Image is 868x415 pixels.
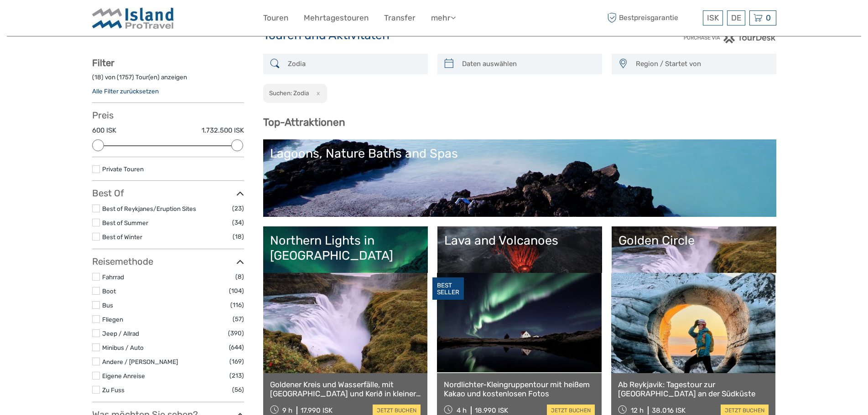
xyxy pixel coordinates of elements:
[102,358,178,365] a: Andere / [PERSON_NAME]
[202,126,244,135] label: 1.732.500 ISK
[92,73,244,87] div: ( ) von ( ) Tour(en) anzeigen
[764,13,772,22] span: 0
[282,406,292,415] span: 9 h
[270,146,769,161] div: Lagoons, Nature Baths and Spas
[92,188,244,199] h3: Best Of
[102,287,116,295] a: Boot
[230,300,244,310] span: (116)
[284,56,423,72] input: SUCHEN
[270,146,769,210] a: Lagoons, Nature Baths and Spas
[232,384,244,395] span: (56)
[229,342,244,353] span: (644)
[458,56,598,72] input: Daten auswählen
[102,302,113,309] a: Bus
[102,316,123,323] a: Fliegen
[431,11,456,25] a: mehr
[92,57,114,68] strong: Filter
[232,203,244,214] span: (23)
[263,116,345,128] b: Top-Attraktionen
[102,233,142,241] a: Best of Winter
[444,233,595,248] div: Lava and Volcanoes
[444,233,595,297] a: Lava and Volcanoes
[707,13,719,22] span: ISK
[632,56,772,72] button: Region / Startet von
[233,231,244,242] span: (18)
[269,89,309,97] h2: Suchen: Zodia
[102,205,196,212] a: Best of Reykjanes/Eruption Sites
[105,14,116,25] button: Open LiveChat chat widget
[619,233,769,297] a: Golden Circle
[432,277,464,300] div: BEST SELLER
[683,32,776,43] img: PurchaseViaTourDesk.png
[270,380,421,399] a: Goldener Kreis und Wasserfälle, mit [GEOGRAPHIC_DATA] und Kerið in kleiner Gruppe
[618,380,769,399] a: Ab Reykjavik: Tagestour zur [GEOGRAPHIC_DATA] an der Südküste
[304,11,369,25] a: Mehrtagestouren
[310,88,322,98] button: x
[233,314,244,324] span: (57)
[652,406,686,415] div: 38.016 ISK
[475,406,508,415] div: 18.990 ISK
[102,219,148,226] a: Best of Summer
[92,256,244,267] h3: Reisemethode
[102,344,144,351] a: Minibus / Auto
[457,406,467,415] span: 4 h
[301,406,333,415] div: 17.990 ISK
[232,217,244,228] span: (34)
[119,73,132,82] label: 1757
[270,233,421,297] a: Northern Lights in [GEOGRAPHIC_DATA]
[263,11,288,25] a: Touren
[605,10,701,26] span: Bestpreisgarantie
[444,380,595,399] a: Nordlichter-Kleingruppentour mit heißem Kakao und kostenlosen Fotos
[228,328,244,338] span: (390)
[229,286,244,296] span: (104)
[13,16,103,23] p: We're away right now. Please check back later!
[102,330,139,337] a: Jeep / Allrad
[235,272,244,282] span: (8)
[229,370,244,381] span: (213)
[631,406,644,415] span: 12 h
[102,372,145,379] a: Eigene Anreise
[92,110,244,121] h3: Preis
[102,386,125,394] a: Zu Fuss
[92,87,159,95] a: Alle Filter zurücksetzen
[727,10,745,26] div: DE
[229,356,244,367] span: (169)
[92,126,116,135] label: 600 ISK
[94,73,101,82] label: 18
[92,7,174,29] img: Iceland ProTravel
[102,165,144,173] a: Private Touren
[619,233,769,248] div: Golden Circle
[384,11,416,25] a: Transfer
[270,233,421,263] div: Northern Lights in [GEOGRAPHIC_DATA]
[102,273,124,281] a: Fahrrad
